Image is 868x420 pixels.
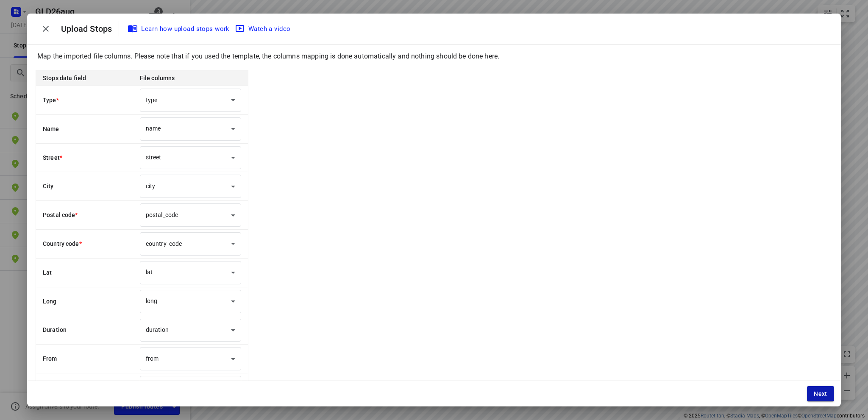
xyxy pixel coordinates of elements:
div: postal_code [140,203,241,227]
div: name [140,117,241,141]
div: duration [140,319,241,342]
div: from [140,347,241,370]
p: Country code [43,239,123,248]
p: City [43,182,123,191]
a: Learn how upload stops work [126,21,233,36]
button: Watch a video [233,21,294,36]
div: type [140,89,241,112]
p: Name [43,125,123,134]
button: Next [807,386,834,401]
p: Duration [43,325,123,334]
th: Stops data field [36,70,133,86]
p: Long [43,297,123,306]
p: From [43,354,123,363]
p: Street [43,153,123,162]
p: Lat [43,268,123,277]
div: lat [140,261,241,284]
span: Learn how upload stops work [129,23,230,34]
div: to [140,376,241,399]
p: Type [43,96,123,105]
span: Next [814,390,827,397]
p: Map the imported file columns. Please note that if you used the template, the columns mapping is ... [37,51,831,61]
div: long [140,290,241,313]
th: File columns [133,70,248,86]
p: Postal code [43,211,123,220]
div: city [140,175,241,198]
p: Upload Stops [61,22,119,35]
div: street [140,146,241,170]
div: country_code [140,232,241,256]
span: Watch a video [236,23,291,34]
